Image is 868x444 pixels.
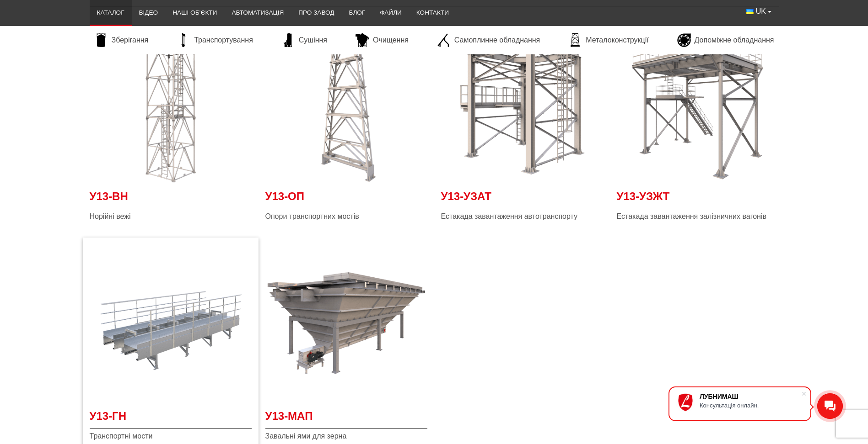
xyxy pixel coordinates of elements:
a: Детальніше У13-ГН [90,242,252,404]
a: Блог [341,3,372,23]
span: UK [756,6,766,16]
a: Зберігання [90,33,153,47]
span: Зберігання [112,35,149,45]
a: Металоконструкції [564,33,653,47]
a: У13-ГН [90,408,252,429]
span: Металоконструкції [586,35,648,45]
a: У13-УЗЖТ [617,189,779,209]
button: UK [739,3,778,20]
a: Сушіння [277,33,332,47]
a: У13-ОП [265,189,427,209]
a: Детальніше У13-МАП [265,242,427,404]
a: Каталог [90,3,132,23]
span: Естакада завантаження залізничних вагонів [617,211,779,222]
a: Очищення [351,33,413,47]
a: Контакти [409,3,456,23]
span: Самоплинне обладнання [454,35,540,45]
a: Допоміжне обладнання [673,33,779,47]
a: Автоматизація [224,3,291,23]
div: Консультація онлайн. [700,402,801,409]
a: Про завод [291,3,341,23]
a: Відео [132,3,166,23]
a: Детальніше У13-ВН [90,22,252,184]
span: Завальні ями для зерна [265,431,427,441]
a: Детальніше У13-ОП [265,22,427,184]
a: Транспортування [172,33,258,47]
span: Очищення [373,35,409,45]
a: Наші об’єкти [165,3,224,23]
span: Норійні вежі [90,211,252,222]
span: Допоміжне обладнання [695,35,774,45]
span: Естакада завантаження автотранспорту [441,211,603,222]
span: Транспортування [194,35,253,45]
a: У13-ВН [90,189,252,209]
span: Транспортні мости [90,431,252,441]
img: Українська [746,9,754,14]
a: У13-УЗАТ [441,189,603,209]
span: Сушіння [299,35,327,45]
a: У13-МАП [265,408,427,429]
a: Детальніше У13-УЗЖТ [617,22,779,184]
span: Опори транспортних мостів [265,211,427,222]
div: ЛУБНИМАШ [700,393,801,400]
a: Детальніше У13-УЗАТ [441,22,603,184]
a: Файли [372,3,409,23]
a: Самоплинне обладнання [432,33,545,47]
